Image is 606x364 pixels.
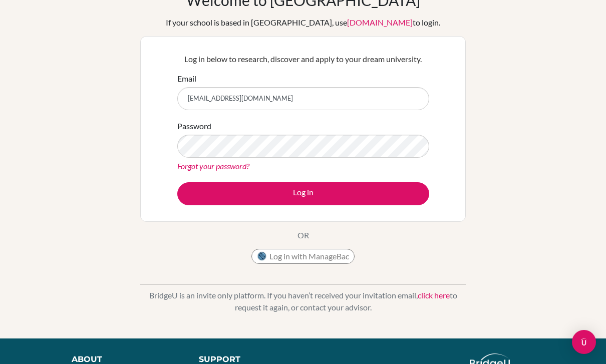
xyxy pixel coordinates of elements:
p: OR [297,229,309,241]
button: Log in with ManageBac [251,249,355,264]
label: Email [177,73,196,85]
label: Password [177,120,211,132]
a: click here [418,290,450,300]
button: Log in [177,182,429,205]
div: If your school is based in [GEOGRAPHIC_DATA], use to login. [166,17,440,29]
a: [DOMAIN_NAME] [347,18,413,27]
p: BridgeU is an invite only platform. If you haven’t received your invitation email, to request it ... [140,289,466,313]
div: Open Intercom Messenger [572,330,596,354]
p: Log in below to research, discover and apply to your dream university. [177,53,429,65]
a: Forgot your password? [177,161,249,171]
